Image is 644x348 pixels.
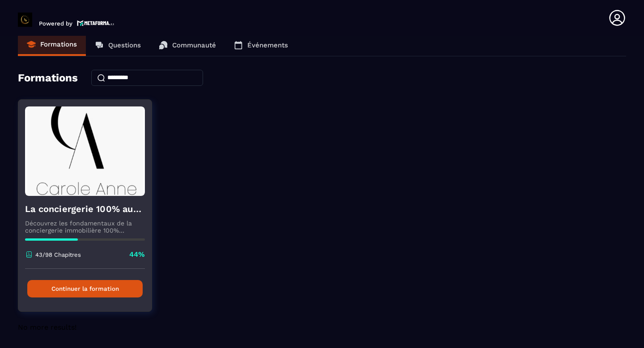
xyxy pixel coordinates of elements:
a: Communauté [150,34,225,56]
p: 44% [129,250,145,259]
p: Découvrez les fondamentaux de la conciergerie immobilière 100% automatisée. Cette formation est c... [25,220,145,234]
p: Formations [40,40,77,48]
p: Powered by [39,20,72,27]
img: logo [77,19,114,27]
span: No more results! [18,323,76,331]
a: Événements [225,34,297,56]
h4: Formations [18,72,78,84]
a: formation-backgroundLa conciergerie 100% automatiséeDécouvrez les fondamentaux de la conciergerie... [18,99,163,323]
a: Questions [86,34,150,56]
p: Événements [247,41,288,49]
h4: La conciergerie 100% automatisée [25,203,145,215]
p: 43/98 Chapitres [35,251,81,258]
img: formation-background [25,106,145,196]
p: Communauté [172,41,216,49]
img: logo-branding [18,13,32,27]
a: Formations [18,34,86,56]
button: Continuer la formation [27,280,143,297]
p: Questions [108,41,141,49]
